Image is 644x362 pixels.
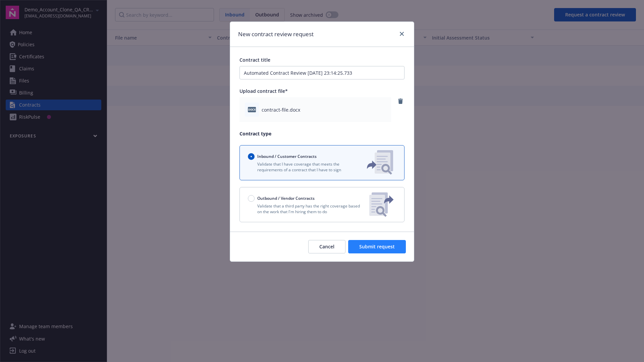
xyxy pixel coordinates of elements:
[239,130,405,137] p: Contract type
[239,187,405,222] button: Outbound / Vendor ContractsValidate that a third party has the right coverage based on the work t...
[248,195,255,202] input: Outbound / Vendor Contracts
[248,107,256,112] span: docx
[396,97,405,105] a: remove
[248,203,364,215] p: Validate that a third party has the right coverage based on the work that I'm hiring them to do
[262,106,300,113] span: contract-file.docx
[238,30,314,39] h1: New contract review request
[257,195,315,201] span: Outbound / Vendor Contracts
[248,161,356,173] p: Validate that I have coverage that meets the requirements of a contract that I have to sign
[308,240,345,253] button: Cancel
[359,243,395,250] span: Submit request
[398,30,406,38] a: close
[319,243,334,250] span: Cancel
[248,153,255,160] input: Inbound / Customer Contracts
[239,66,405,79] input: Enter a title for this contract
[348,240,406,253] button: Submit request
[239,145,405,180] button: Inbound / Customer ContractsValidate that I have coverage that meets the requirements of a contra...
[239,88,288,94] span: Upload contract file*
[257,154,317,159] span: Inbound / Customer Contracts
[239,57,270,63] span: Contract title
